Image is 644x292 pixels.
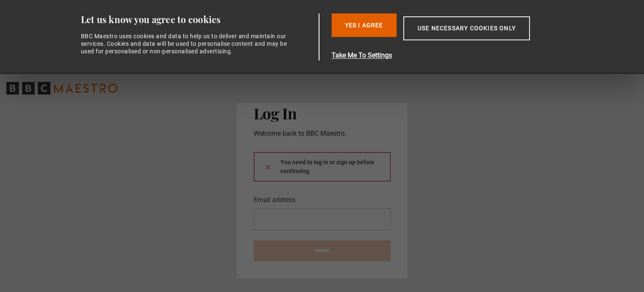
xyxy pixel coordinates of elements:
div: You need to log in or sign up before continuing. [254,152,391,182]
p: Welcome back to BBC Maestro. [254,129,391,139]
div: Let us know you agree to cookies [81,13,316,26]
svg: BBC Maestro [6,82,117,95]
button: Use necessary cookies only [403,16,530,40]
button: Take Me To Settings [332,50,570,61]
button: Yes I Agree [332,13,397,37]
h2: Log In [254,104,391,122]
label: Email address [254,195,296,205]
div: BBC Maestro uses cookies and data to help us to deliver and maintain our services. Cookies and da... [81,32,292,55]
